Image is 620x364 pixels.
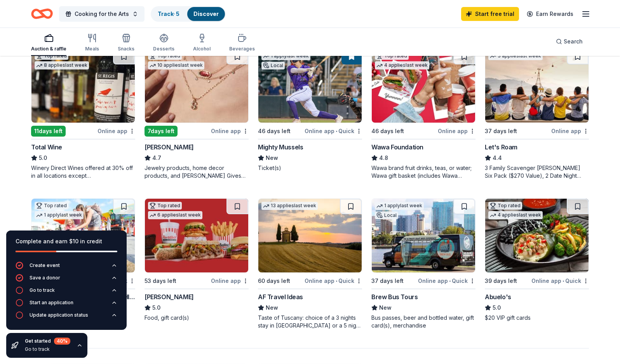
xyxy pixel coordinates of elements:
[258,49,362,172] a: Image for Mighty Mussels1 applylast weekLocal46 days leftOnline app•QuickMighty MusselsNewTicket(s)
[158,10,179,17] a: Track· 5
[35,202,68,210] div: Top rated
[488,211,543,219] div: 4 applies last week
[16,311,117,324] button: Update application status
[31,142,62,152] div: Total Wine
[485,276,517,286] div: 39 days left
[266,153,278,163] span: New
[261,62,285,69] div: Local
[485,292,511,302] div: Abuelo's
[145,314,249,322] div: Food, gift card(s)
[16,237,117,246] div: Complete and earn $10 in credit
[258,314,362,329] div: Taste of Tuscany: choice of a 3 nights stay in [GEOGRAPHIC_DATA] or a 5 night stay in [GEOGRAPHIC...
[30,312,88,318] div: Update application status
[193,10,219,17] a: Discover
[522,7,578,21] a: Earn Rewards
[258,199,362,272] img: Image for AF Travel Ideas
[148,52,182,60] div: Top rated
[31,49,135,123] img: Image for Total Wine
[371,49,475,180] a: Image for Wawa FoundationTop rated4 applieslast week46 days leftOnline appWawa Foundation4.8Wawa ...
[16,299,117,311] button: Start an application
[375,52,409,60] div: Top rated
[379,153,388,163] span: 4.8
[371,142,423,152] div: Wawa Foundation
[30,262,60,269] div: Create event
[372,49,475,123] img: Image for Wawa Foundation
[461,7,519,21] a: Start free trial
[563,278,564,284] span: •
[258,142,303,152] div: Mighty Mussels
[551,126,589,136] div: Online app
[31,5,53,23] a: Home
[193,30,211,56] button: Alcohol
[145,164,249,180] div: Jewelry products, home decor products, and [PERSON_NAME] Gives Back event in-store or online (or ...
[305,126,362,136] div: Online app Quick
[98,126,135,136] div: Online app
[336,278,337,284] span: •
[485,314,589,322] div: $20 VIP gift cards
[25,346,70,352] div: Go to track
[148,202,182,210] div: Top rated
[39,153,47,163] span: 5.0
[531,276,589,286] div: Online app Quick
[371,314,475,329] div: Bus passes, beer and bottled water, gift card(s), merchandise
[30,300,73,306] div: Start an application
[85,46,99,52] div: Meals
[85,30,99,56] button: Meals
[31,49,135,180] a: Image for Total WineTop rated8 applieslast week11days leftOnline appTotal Wine5.0Winery Direct Wi...
[371,198,475,329] a: Image for Brew Bus Tours1 applylast weekLocal37 days leftOnline app•QuickBrew Bus ToursNewBus pas...
[485,199,589,272] img: Image for Abuelo's
[30,287,55,293] div: Go to track
[193,46,211,52] div: Alcohol
[371,292,418,302] div: Brew Bus Tours
[145,126,178,137] div: 7 days left
[54,338,70,345] div: 40 %
[211,276,249,286] div: Online app
[152,303,160,312] span: 5.0
[145,49,249,180] a: Image for Kendra ScottTop rated10 applieslast week7days leftOnline app[PERSON_NAME]4.7Jewelry pro...
[35,211,84,219] div: 1 apply last week
[550,34,589,49] button: Search
[379,303,392,312] span: New
[258,49,362,123] img: Image for Mighty Mussels
[371,276,404,286] div: 37 days left
[31,126,66,137] div: 11 days left
[153,30,174,56] button: Desserts
[261,202,318,210] div: 13 applies last week
[118,46,134,52] div: Snacks
[375,211,398,219] div: Local
[258,276,290,286] div: 60 days left
[438,126,475,136] div: Online app
[16,262,117,274] button: Create event
[59,6,145,22] button: Cooking for the Arts
[266,303,278,312] span: New
[31,198,135,322] a: Image for Crayola Experience (Orlando)Top rated1 applylast week37 days leftOnline app•QuickCrayol...
[485,164,589,180] div: 3 Family Scavenger [PERSON_NAME] Six Pack ($270 Value), 2 Date Night Scavenger [PERSON_NAME] Two ...
[258,127,291,136] div: 46 days left
[372,199,475,272] img: Image for Brew Bus Tours
[30,275,60,281] div: Save a donor
[485,142,517,152] div: Let's Roam
[145,49,248,123] img: Image for Kendra Scott
[305,276,362,286] div: Online app Quick
[151,6,226,22] button: Track· 5Discover
[145,199,248,272] img: Image for Portillo's
[25,338,70,345] div: Get started
[145,198,249,322] a: Image for Portillo'sTop rated6 applieslast week53 days leftOnline app[PERSON_NAME]5.0Food, gift c...
[211,126,249,136] div: Online app
[485,49,589,123] img: Image for Let's Roam
[485,127,517,136] div: 37 days left
[31,46,66,52] div: Auction & raffle
[35,52,68,60] div: Top rated
[16,286,117,299] button: Go to track
[371,127,404,136] div: 46 days left
[258,292,303,302] div: AF Travel Ideas
[118,30,134,56] button: Snacks
[261,52,310,60] div: 1 apply last week
[418,276,475,286] div: Online app Quick
[148,61,204,69] div: 10 applies last week
[258,164,362,172] div: Ticket(s)
[493,303,501,312] span: 5.0
[485,198,589,322] a: Image for Abuelo's Top rated4 applieslast week39 days leftOnline app•QuickAbuelo's5.0$20 VIP gift...
[371,164,475,180] div: Wawa brand fruit drinks, teas, or water; Wawa gift basket (includes Wawa products and coupons)
[336,128,337,134] span: •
